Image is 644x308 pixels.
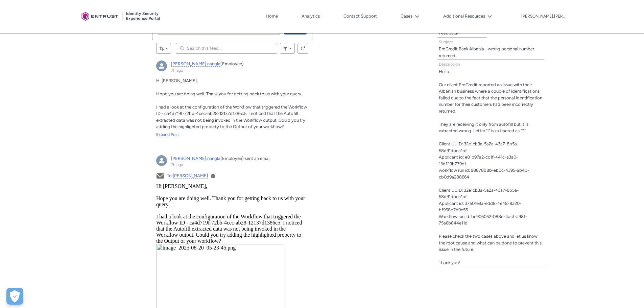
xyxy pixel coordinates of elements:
button: Open Preferences [6,288,23,305]
a: [PERSON_NAME].nangla [171,61,220,67]
lightning-formatted-text: ProCredit Bank Albania - wrong personal number returned [439,46,534,58]
iframe: Qualified Messenger [613,277,644,308]
span: Subject [439,40,453,44]
a: View Details [211,173,215,178]
div: Cookie Preferences [6,288,23,305]
a: [PERSON_NAME] [173,173,208,179]
input: Search this feed... [176,43,277,54]
lightning-formatted-text: Hello, Our client ProCredit reported an issue with their Albanian business where a couple of iden... [439,69,542,265]
span: (Employee) [220,61,244,66]
div: dhiren.nangla [156,61,167,71]
img: External User - dhiren.nangla (Onfido) [156,61,167,71]
div: dhiren.nangla [156,155,167,166]
a: Home [264,11,280,21]
button: Cases [399,11,421,21]
span: Description [439,62,460,67]
a: Analytics, opens in new tab [300,11,321,21]
span: (Employee) sent an email. [220,156,271,161]
span: Hope you are doing well. Thank you for getting back to us with your query. [156,91,302,96]
a: [PERSON_NAME].nangla [171,156,220,161]
article: dhiren.nangla, 7h ago [152,56,312,147]
a: Expand Post [156,132,308,138]
a: Contact Support [342,11,379,21]
button: User Profile alexandru.tudor [521,13,566,19]
a: 7h ago [171,162,183,167]
a: 7h ago [171,68,183,73]
img: External User - dhiren.nangla (Onfido) [156,155,167,166]
span: I had a look at the configuration of the Workflow that triggered the Workflow ID - ca4d719f-72bb-... [156,104,307,129]
span: Hi [PERSON_NAME], [156,78,198,83]
button: Additional Resources [442,11,494,21]
span: To: [167,173,208,179]
button: Refresh this feed [297,43,308,54]
p: [PERSON_NAME].[PERSON_NAME] [521,14,565,19]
